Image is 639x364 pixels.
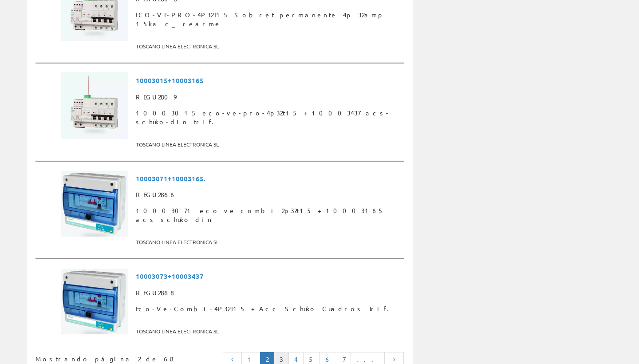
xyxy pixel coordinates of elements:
[136,235,400,249] span: TOSCANO LINEA ELECTRONICA SL
[136,324,400,339] span: TOSCANO LINEA ELECTRONICA SL
[136,7,400,32] span: ECO-VE-PRO-4P32T15 Sobret permanente 4p 32amp 15ka c_ rearme
[136,105,400,130] span: 10003015 eco-ve-pro-4p32t15 + 10003437 acs-schuko-din trif.
[136,39,400,54] span: TOSCANO LINEA ELECTRONICA SL
[136,89,400,105] span: REGU2809
[136,72,400,89] span: 10003015+10003165
[136,285,400,301] span: REGU2868
[136,203,400,228] span: 10003071 eco-ve-combi-2p32t15 + 10003165 acs-schuko-din
[136,301,400,317] span: Eco-Ve-Combi-4P32T15 + Acc Schuko Cuadros Trif.
[61,268,128,335] img: Foto artículo Eco-Ve-Combi-4P32T15 + Acc Schuko Cuadros Trif. (150x150)
[35,351,181,364] div: Mostrando página 2 de 68
[136,268,400,285] span: 10003073+10003437
[136,137,400,152] span: TOSCANO LINEA ELECTRONICA SL
[61,72,128,139] img: Foto artículo 10003015 eco-ve-pro-4p32t15 + 10003437 acs-schuko-din trif. (150x150)
[136,170,400,187] span: 10003071+10003165.
[136,187,400,203] span: REGU2866
[61,170,128,237] img: Foto artículo 10003071 eco-ve-combi-2p32t15 + 10003165 acs-schuko-din (150x150)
